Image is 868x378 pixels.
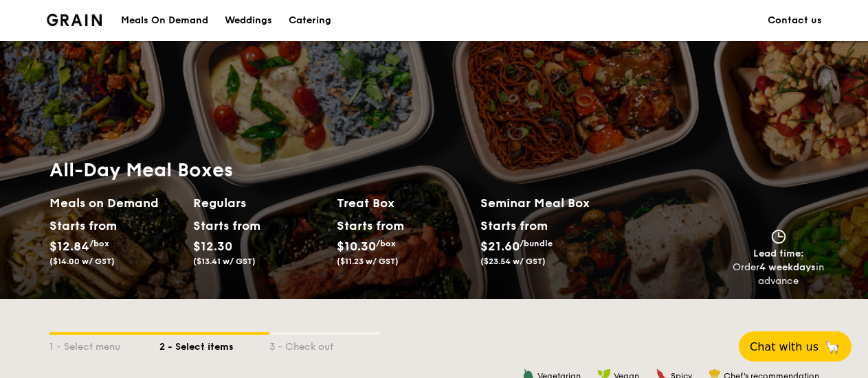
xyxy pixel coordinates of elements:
div: 3 - Check out [269,335,379,354]
button: Chat with us🦙 [739,331,852,362]
span: 🦙 [824,339,841,355]
strong: 4 weekdays [759,261,816,273]
span: $10.30 [337,239,376,254]
h2: Regulars [193,193,326,213]
div: Starts from [480,215,547,236]
div: 1 - Select menu [49,335,159,354]
span: Chat with us [750,340,819,353]
div: Starts from [337,215,398,236]
h2: Seminar Meal Box [480,193,624,213]
h2: Treat Box [337,193,469,213]
span: ($11.23 w/ GST) [337,257,399,266]
a: Logotype [47,14,102,26]
span: ($14.00 w/ GST) [49,257,115,266]
div: Starts from [193,215,254,236]
h2: Meals on Demand [49,193,182,213]
img: icon-clock.2db775ea.svg [768,229,789,244]
div: Order in advance [733,261,825,288]
span: ($23.54 w/ GST) [480,257,546,266]
h1: All-Day Meal Boxes [49,158,624,182]
div: 2 - Select items [159,335,269,354]
div: Starts from [49,215,111,236]
span: /box [376,239,396,248]
span: $12.30 [193,239,232,254]
span: $12.84 [49,239,89,254]
span: /bundle [520,239,553,248]
span: $21.60 [480,239,520,254]
span: /box [89,239,109,248]
img: Grain [47,14,102,26]
span: Lead time: [753,248,804,259]
span: ($13.41 w/ GST) [193,257,256,266]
